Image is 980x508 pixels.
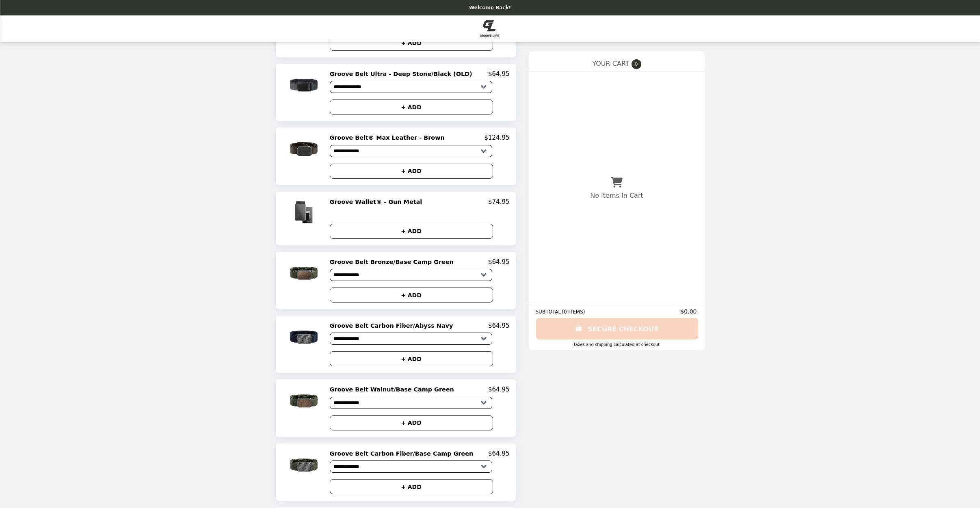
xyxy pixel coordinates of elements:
h2: Groove Belt Ultra - Deep Stone/Black (OLD) [330,70,476,78]
img: Groove Belt® Max Leather - Brown [281,134,329,164]
p: Welcome Back! [469,5,511,11]
img: Groove Belt Walnut/Base Camp Green [281,386,329,416]
span: ( 0 ITEMS ) [562,309,585,315]
select: Select a product variant [330,81,492,93]
p: $64.95 [488,70,510,78]
img: Groove Wallet® - Gun Metal [281,198,329,229]
select: Select a product variant [330,397,492,409]
img: Groove Belt Bronze/Base Camp Green [281,258,329,289]
img: Brand Logo [480,20,500,37]
span: YOUR CART [592,60,629,67]
button: + ADD [330,351,493,366]
p: No Items In Cart [590,192,643,199]
div: Taxes and Shipping calculated at checkout [536,342,698,347]
img: Groove Belt Carbon Fiber/Base Camp Green [281,450,329,480]
p: $64.95 [488,450,510,457]
h2: Groove Belt® Max Leather - Brown [330,134,448,141]
h2: Groove Wallet® - Gun Metal [330,198,426,205]
button: + ADD [330,164,493,179]
span: 0 [632,59,641,69]
p: $64.95 [488,258,510,266]
button: + ADD [330,99,493,115]
h2: Groove Belt Bronze/Base Camp Green [330,258,457,266]
h2: Groove Belt Walnut/Base Camp Green [330,386,457,393]
button: + ADD [330,415,493,430]
h2: Groove Belt Carbon Fiber/Abyss Navy [330,322,456,329]
p: $124.95 [484,134,509,141]
select: Select a product variant [330,333,492,345]
p: $64.95 [488,386,510,393]
h2: Groove Belt Carbon Fiber/Base Camp Green [330,450,477,457]
button: + ADD [330,224,493,239]
select: Select a product variant [330,460,492,473]
select: Select a product variant [330,145,492,157]
button: + ADD [330,288,493,303]
p: $64.95 [488,322,510,329]
img: Groove Belt Ultra - Deep Stone/Black (OLD) [281,70,329,101]
select: Select a product variant [330,269,492,281]
p: $74.95 [488,198,510,205]
span: SUBTOTAL [536,309,562,315]
button: + ADD [330,479,493,494]
img: Groove Belt Carbon Fiber/Abyss Navy [281,322,329,352]
span: $0.00 [680,308,698,315]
